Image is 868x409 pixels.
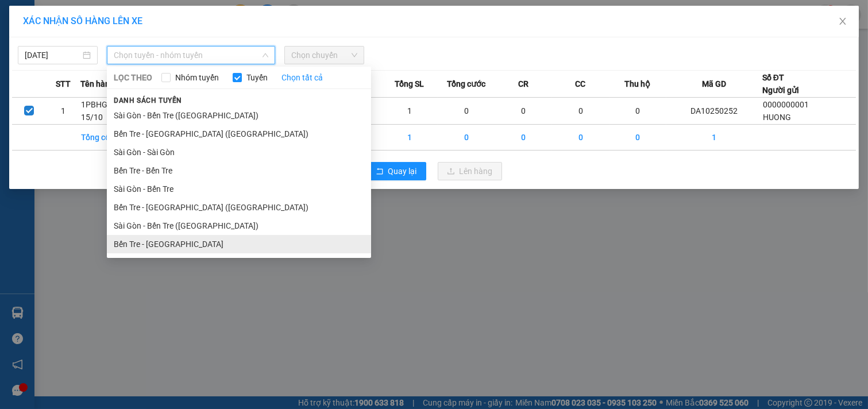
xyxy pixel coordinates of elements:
span: Tuyến [242,71,272,84]
input: 15/10/2025 [25,49,80,61]
span: HUONG [763,113,791,122]
td: 1 [47,98,81,125]
span: Chọn tuyến - nhóm tuyến [114,47,268,64]
td: 1 [381,125,438,151]
span: down [262,52,269,59]
span: CR [518,78,528,90]
span: Nhóm tuyến [171,71,223,84]
span: close [838,17,847,26]
span: Chọn chuyến [291,47,357,64]
button: uploadLên hàng [438,162,502,180]
span: Mã GD [702,78,726,90]
button: rollbackQuay lại [367,162,426,180]
td: 0 [495,98,552,125]
li: Bến Tre - [GEOGRAPHIC_DATA] ([GEOGRAPHIC_DATA]) [107,198,371,217]
td: 0 [609,98,666,125]
li: Bến Tre - [GEOGRAPHIC_DATA] [107,235,371,253]
td: DA10250252 [666,98,762,125]
td: 1 [666,125,762,151]
span: rollback [376,167,384,176]
td: 0 [438,98,495,125]
span: Danh sách tuyến [107,95,189,106]
li: Bến Tre - Bến Tre [107,161,371,180]
span: CC [575,78,585,90]
span: Tổng cước [447,78,485,90]
td: 0 [438,125,495,151]
span: Tên hàng [80,78,114,90]
span: Tổng SL [395,78,424,90]
td: 0 [552,98,609,125]
td: Tổng cộng [80,125,137,151]
td: 0 [609,125,666,151]
span: Quay lại [388,165,417,178]
li: Sài Gòn - Bến Tre [107,180,371,198]
td: 0 [552,125,609,151]
span: LỌC THEO [114,71,152,84]
div: Số ĐT Người gửi [762,71,799,97]
li: Sài Gòn - Bến Tre ([GEOGRAPHIC_DATA]) [107,106,371,125]
td: 1PBHG + VÉ 15/10 [80,98,137,125]
span: STT [56,78,71,90]
button: Close [827,6,859,38]
span: XÁC NHẬN SỐ HÀNG LÊN XE [23,16,142,26]
span: 0000000001 [763,100,809,109]
li: Bến Tre - [GEOGRAPHIC_DATA] ([GEOGRAPHIC_DATA]) [107,125,371,143]
li: Sài Gòn - Sài Gòn [107,143,371,161]
td: 1 [381,98,438,125]
td: 0 [495,125,552,151]
li: Sài Gòn - Bến Tre ([GEOGRAPHIC_DATA]) [107,217,371,235]
a: Chọn tất cả [281,71,323,84]
span: Thu hộ [624,78,650,90]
